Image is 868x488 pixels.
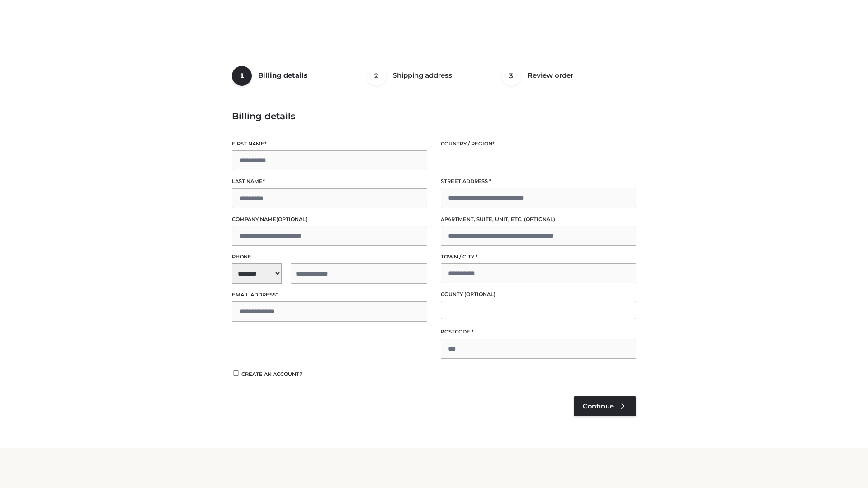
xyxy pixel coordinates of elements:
[524,216,555,222] span: (optional)
[441,140,636,148] label: Country / Region
[583,402,614,410] span: Continue
[441,177,636,186] label: Street address
[232,370,240,376] input: Create an account?
[232,253,427,261] label: Phone
[232,177,427,186] label: Last name
[232,140,427,148] label: First name
[441,215,636,224] label: Apartment, suite, unit, etc.
[276,216,307,222] span: (optional)
[464,291,495,297] span: (optional)
[241,371,302,377] span: Create an account?
[441,290,636,299] label: County
[441,253,636,261] label: Town / City
[574,396,636,416] a: Continue
[232,291,427,299] label: Email address
[441,328,636,336] label: Postcode
[232,111,636,122] h3: Billing details
[232,215,427,224] label: Company name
